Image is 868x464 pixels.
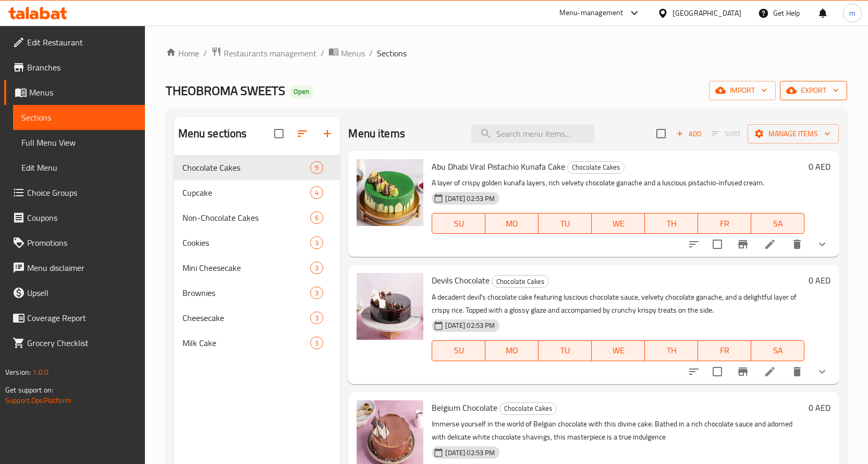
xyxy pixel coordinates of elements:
button: WE [592,213,645,234]
button: SA [751,340,804,361]
span: Select section [650,123,672,145]
button: Add section [315,121,340,146]
div: Chocolate Cakes9 [174,155,340,180]
span: TH [649,343,694,358]
a: Edit menu item [764,238,776,251]
span: 3 [311,238,323,248]
a: Choice Groups [4,180,145,205]
span: MO [490,343,534,358]
div: items [310,261,323,274]
span: Cheesecake [182,312,311,324]
a: Restaurants management [211,46,316,60]
span: 3 [311,313,323,323]
svg: Show Choices [816,238,828,251]
span: WE [596,216,641,231]
a: Grocery Checklist [4,330,145,355]
a: Full Menu View [13,130,145,155]
span: Cupcake [182,186,311,199]
span: Get support on: [5,383,53,397]
div: items [310,236,323,249]
span: Select section first [705,126,748,142]
span: Open [289,87,313,96]
span: TU [543,343,588,358]
a: Edit Menu [13,155,145,180]
button: import [709,81,776,100]
span: import [717,84,767,97]
span: Sections [377,47,407,60]
span: export [788,84,839,97]
span: Chocolate Cakes [568,161,624,173]
button: TU [539,340,592,361]
div: Milk Cake [182,337,311,349]
div: items [310,211,323,224]
button: delete [785,232,810,257]
span: SU [436,343,481,358]
span: FR [702,216,747,231]
div: [GEOGRAPHIC_DATA] [673,7,741,19]
button: delete [785,359,810,384]
span: Manage items [756,127,830,140]
li: / [321,47,324,60]
span: Sections [21,111,137,124]
div: Chocolate Cakes [492,275,549,288]
span: Version: [5,365,31,379]
a: Edit Restaurant [4,30,145,55]
span: m [849,7,855,19]
button: FR [698,340,751,361]
span: Devils Chocolate [432,272,490,288]
p: Immerse yourself in the world of Belgian chocolate with this divine cake. Bathed in a rich chocol... [432,418,804,444]
div: items [310,161,323,174]
button: sort-choices [681,359,706,384]
span: 1.0.0 [32,365,48,379]
a: Menus [4,80,145,105]
span: Cookies [182,236,311,249]
button: SA [751,213,804,234]
div: Brownies3 [174,280,340,305]
div: Milk Cake3 [174,330,340,355]
h6: 0 AED [809,159,830,174]
span: Mini Cheesecake [182,261,311,274]
div: Non-Chocolate Cakes6 [174,205,340,230]
span: Edit Menu [21,161,137,174]
span: TU [543,216,588,231]
svg: Show Choices [816,365,828,378]
button: SU [432,340,485,361]
a: Coupons [4,205,145,230]
span: Brownies [182,287,311,299]
button: TU [539,213,592,234]
button: Manage items [748,124,839,144]
div: Cupcake4 [174,180,340,205]
a: Coverage Report [4,305,145,330]
button: TH [645,340,698,361]
button: Add [672,126,705,142]
span: [DATE] 02:53 PM [441,448,499,458]
button: MO [485,213,539,234]
button: show more [810,232,835,257]
span: Edit Restaurant [27,36,137,49]
span: 3 [311,263,323,273]
div: Chocolate Cakes [567,161,625,174]
span: TH [649,216,694,231]
button: export [780,81,847,100]
span: Select to update [706,361,728,383]
div: Cheesecake3 [174,305,340,330]
h2: Menu sections [178,126,247,141]
span: Belgium Chocolate [432,400,497,415]
span: Chocolate Cakes [182,161,311,174]
button: Branch-specific-item [730,359,755,384]
img: Abu Dhabi Viral Pistachio Kunafa Cake [357,159,423,226]
a: Promotions [4,230,145,255]
span: Choice Groups [27,186,137,199]
div: Chocolate Cakes [499,402,557,415]
span: Restaurants management [224,47,316,60]
p: A layer of crispy golden kunafa layers, rich velvety chocolate ganache and a luscious pistachio-i... [432,176,804,189]
span: Add [675,128,703,140]
span: 6 [311,213,323,223]
div: Open [289,86,313,98]
button: WE [592,340,645,361]
span: Add item [672,126,705,142]
div: items [310,186,323,199]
